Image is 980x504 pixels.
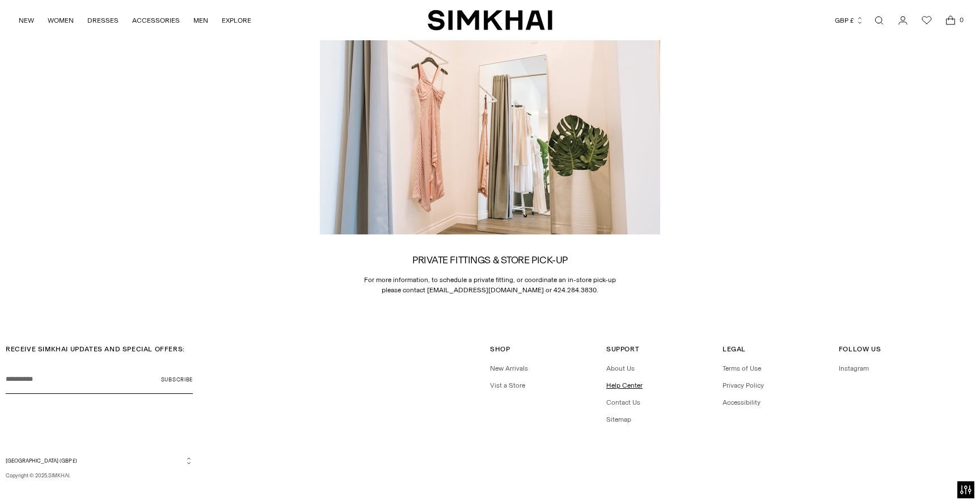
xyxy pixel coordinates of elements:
a: Go to the account page [892,9,914,32]
a: Open cart modal [939,9,962,32]
p: For more information, to schedule a private fitting, or coordinate an in-store pick-up please con... [360,275,620,295]
h2: PRIVATE FITTINGS & STORE PICK-UP [292,254,688,265]
a: Sitemap [606,415,631,423]
a: Privacy Policy [723,381,764,389]
p: Copyright © 2025, . [6,472,193,480]
span: 0 [956,15,966,25]
a: Accessibility [723,398,761,406]
span: Support [606,345,639,353]
span: Shop [490,345,510,353]
a: New Arrivals [490,364,528,372]
a: Vist a Store [490,381,525,389]
a: WOMEN [48,8,74,33]
a: SIMKHAI [428,9,552,31]
a: Open search modal [868,9,890,32]
a: EXPLORE [222,8,251,33]
a: Contact Us [606,398,640,406]
button: GBP £ [835,8,864,33]
span: Follow Us [839,345,881,353]
a: Instagram [839,364,869,372]
button: Subscribe [161,366,193,394]
span: Legal [723,345,746,353]
a: ACCESSORIES [132,8,180,33]
a: Help Center [606,381,643,389]
a: MEN [193,8,208,33]
a: NEW [19,8,34,33]
a: Wishlist [915,9,938,32]
button: [GEOGRAPHIC_DATA] (GBP £) [6,456,193,465]
img: PRIVATE FITTINGS and STORE PICK-UP [320,34,660,234]
a: Terms of Use [723,364,761,372]
a: DRESSES [87,8,119,33]
a: About Us [606,364,635,372]
a: SIMKHAI [48,472,69,478]
span: RECEIVE SIMKHAI UPDATES AND SPECIAL OFFERS: [6,345,185,353]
